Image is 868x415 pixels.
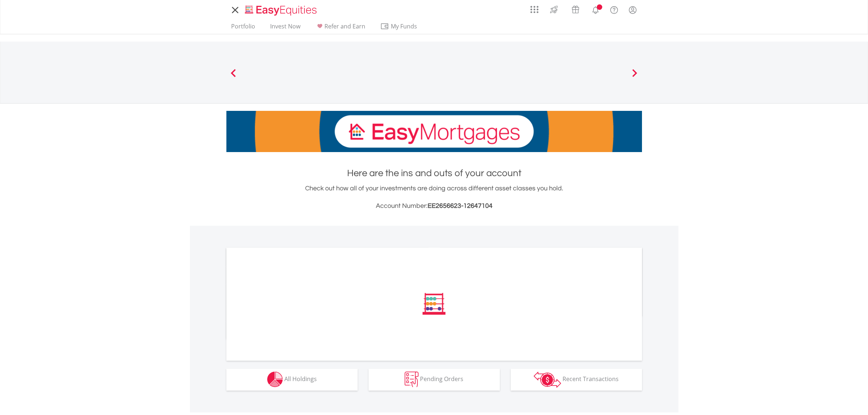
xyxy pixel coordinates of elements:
[586,2,605,16] a: Notifications
[569,4,581,15] img: vouchers-v2.svg
[405,372,419,387] img: pending_instructions-wht.png
[563,375,619,383] span: Recent Transactions
[267,23,303,34] a: Invest Now
[244,4,320,16] img: EasyEquities_Logo.png
[226,183,642,211] div: Check out how all of your investments are doing across different asset classes you hold.
[226,167,642,180] h1: Here are the ins and outs of your account
[226,111,642,152] img: EasyMortage Promotion Banner
[242,2,320,16] a: Home page
[267,372,283,387] img: holdings-wht.png
[605,2,623,16] a: FAQ's and Support
[324,22,365,30] span: Refer and Earn
[534,372,561,388] img: transactions-zar-wht.png
[380,22,428,31] span: My Funds
[312,23,368,34] a: Refer and Earn
[526,2,543,13] a: AppsGrid
[511,369,642,391] button: Recent Transactions
[369,369,500,391] button: Pending Orders
[548,4,560,15] img: thrive-v2.svg
[228,23,258,34] a: Portfolio
[420,375,463,383] span: Pending Orders
[530,5,538,13] img: grid-menu-icon.svg
[226,369,358,391] button: All Holdings
[284,375,317,383] span: All Holdings
[623,2,642,18] a: My Profile
[226,201,642,211] h3: Account Number:
[565,2,586,15] a: Vouchers
[428,202,493,209] span: EE2656623-12647104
